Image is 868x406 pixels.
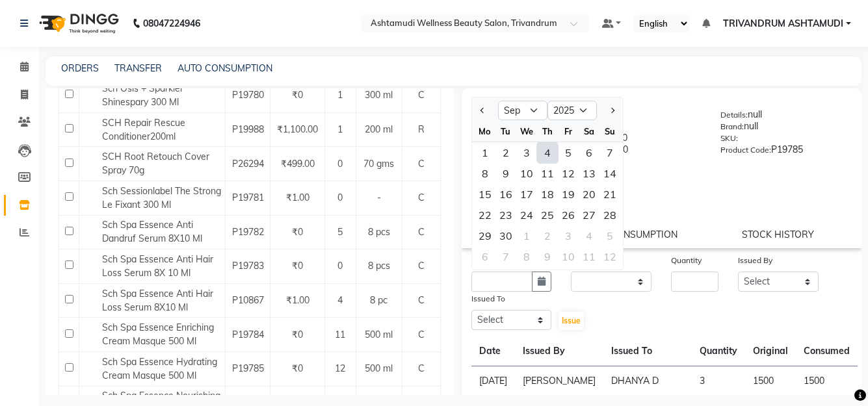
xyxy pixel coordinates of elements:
[610,229,677,240] a: CONSUMPTION
[599,121,620,142] div: Su
[363,158,394,170] span: 70 gms
[516,246,537,267] div: 8
[579,205,599,225] div: 27
[720,144,771,156] label: Product Code:
[720,120,848,138] div: null
[723,17,843,31] span: TRIVANDRUM ASHTAMUDI
[102,253,213,279] span: Sch Spa Essence Anti Hair Loss Serum 8X 10 Ml
[720,133,738,144] label: SKU:
[742,229,814,240] a: STOCK HISTORY
[558,142,579,163] div: Friday, September 5, 2025
[537,121,558,142] div: Th
[495,205,516,225] div: Tuesday, September 23, 2025
[537,205,558,225] div: 25
[579,225,599,246] div: Saturday, October 4, 2025
[558,163,579,184] div: Friday, September 12, 2025
[337,89,343,101] span: 1
[558,163,579,184] div: 12
[418,294,425,306] span: C
[573,143,701,161] div: 0
[515,336,603,366] th: Issued By
[292,89,303,101] span: ₹0
[558,142,579,163] div: 5
[495,246,516,267] div: Tuesday, October 7, 2025
[495,142,516,163] div: 2
[745,336,796,366] th: Original
[232,89,264,101] span: P19780
[573,120,701,138] div: 12
[720,143,848,161] div: P19785
[599,142,620,163] div: 7
[365,329,393,340] span: 500 ml
[365,89,393,101] span: 300 ml
[102,322,214,347] span: Sch Spa Essence Enriching Cream Masque 500 Ml
[579,205,599,225] div: Saturday, September 27, 2025
[337,123,343,135] span: 1
[337,192,343,203] span: 0
[370,294,388,306] span: 8 pc
[558,246,579,267] div: 10
[738,255,772,266] label: Issued By
[579,184,599,205] div: Saturday, September 20, 2025
[232,362,264,374] span: P19785
[579,163,599,184] div: Saturday, September 13, 2025
[599,225,620,246] div: 5
[495,121,516,142] div: Tu
[599,184,620,205] div: Sunday, September 21, 2025
[495,184,516,205] div: 16
[471,336,515,366] th: Date
[547,101,597,120] select: Select year
[599,225,620,246] div: Sunday, October 5, 2025
[475,142,495,163] div: 1
[573,131,701,149] div: ₹0
[143,5,200,42] b: 08047224946
[292,260,303,272] span: ₹0
[558,225,579,246] div: 3
[599,205,620,225] div: Sunday, September 28, 2025
[603,336,692,366] th: Issued To
[537,163,558,184] div: 11
[232,158,264,170] span: P26294
[516,225,537,246] div: Wednesday, October 1, 2025
[418,158,425,170] span: C
[720,108,848,126] div: null
[418,260,425,272] span: C
[579,184,599,205] div: 20
[102,219,202,244] span: Sch Spa Essence Anti Dandruf Serum 8X10 Ml
[335,362,345,374] span: 12
[558,205,579,225] div: Friday, September 26, 2025
[495,184,516,205] div: Tuesday, September 16, 2025
[475,205,495,225] div: Monday, September 22, 2025
[418,89,425,101] span: C
[475,142,495,163] div: Monday, September 1, 2025
[516,163,537,184] div: Wednesday, September 10, 2025
[558,225,579,246] div: Friday, October 3, 2025
[232,329,264,340] span: P19784
[495,205,516,225] div: 23
[599,205,620,225] div: 28
[471,366,515,396] td: [DATE]
[495,225,516,246] div: Tuesday, September 30, 2025
[796,336,858,366] th: Consumed
[559,312,584,330] button: Issue
[477,100,488,121] button: Previous month
[537,142,558,163] div: Thursday, September 4, 2025
[606,100,617,121] button: Next month
[537,225,558,246] div: Thursday, October 2, 2025
[599,142,620,163] div: Sunday, September 7, 2025
[232,123,264,135] span: P19988
[495,163,516,184] div: Tuesday, September 9, 2025
[599,246,620,267] div: 12
[102,82,183,108] span: Sch Osis + Sparkler Shinespary 300 Ml
[495,246,516,267] div: 7
[692,366,745,396] td: 3
[599,246,620,267] div: Sunday, October 12, 2025
[286,294,309,306] span: ₹1.00
[102,117,185,142] span: SCH Repair Rescue Conditioner200ml
[365,123,393,135] span: 200 ml
[599,163,620,184] div: Sunday, September 14, 2025
[277,123,318,135] span: ₹1,100.00
[286,192,309,203] span: ₹1.00
[579,225,599,246] div: 4
[671,255,702,266] label: Quantity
